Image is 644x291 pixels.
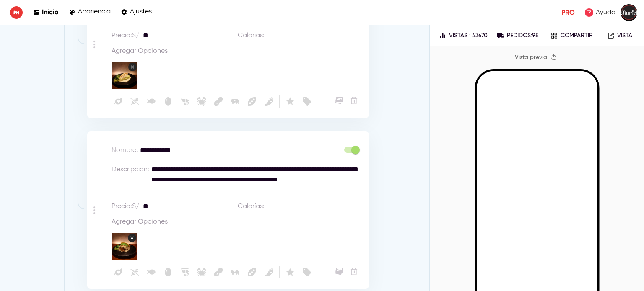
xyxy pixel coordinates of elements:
span: Agregar Opciones [112,218,168,226]
span: Agregar Opciones [112,47,168,55]
img: Category Item Image [112,62,137,89]
button: Subir Imagen del Menú [333,266,344,277]
a: Inicio [33,7,59,18]
button: Subir Imagen del Menú [333,95,344,106]
svg: En Venta [302,96,312,106]
img: Category Item Image [112,233,137,260]
p: Calorías : [238,201,265,211]
p: Apariencia [78,8,111,16]
p: Precio : S/. [112,31,141,41]
button: Vistas : 43670 [436,29,491,42]
p: Vistas : 43670 [449,32,488,39]
a: Vista [601,29,638,42]
a: Ayuda [582,5,618,20]
button: Pedidos:98 [493,29,542,42]
button: Compartir [545,29,599,42]
p: Inicio [42,8,59,16]
p: Vista [617,32,632,39]
p: Ayuda [596,8,615,18]
p: Nombre : [112,145,138,155]
p: Pro [561,8,575,18]
a: Apariencia [69,7,111,18]
img: images%2FSzwwe9POcdTda6uTlQkq0k3IJB12%2Fuser.png [621,4,637,21]
p: Descripción : [112,165,149,175]
p: Pedidos : 98 [507,32,539,39]
a: Ajustes [121,7,152,18]
p: Precio : S/. [112,201,141,211]
p: Compartir [561,32,593,39]
p: Ajustes [130,8,152,16]
p: Calorías : [238,31,265,41]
